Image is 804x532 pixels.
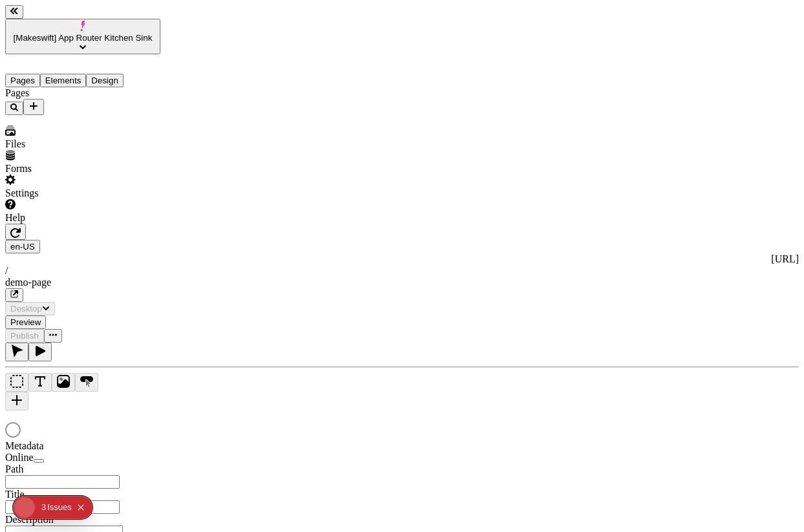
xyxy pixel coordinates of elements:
[5,74,40,87] button: Pages
[5,138,160,150] div: Files
[14,33,153,43] span: [Makeswift] App Router Kitchen Sink
[23,99,44,115] button: Add new
[5,265,799,277] div: /
[86,74,124,87] button: Design
[5,489,25,500] span: Title
[5,315,46,329] button: Preview
[52,373,75,392] button: Image
[5,212,160,224] div: Help
[5,87,160,99] div: Pages
[5,440,160,452] div: Metadata
[28,373,52,392] button: Text
[10,317,41,327] span: Preview
[75,373,98,392] button: Button
[5,463,23,474] span: Path
[5,19,160,54] button: [Makeswift] App Router Kitchen Sink
[5,163,160,175] div: Forms
[5,302,55,315] button: Desktop
[5,452,34,463] span: Online
[5,373,28,392] button: Box
[5,240,40,253] button: Open locale picker
[10,304,42,314] span: Desktop
[40,74,87,87] button: Elements
[5,187,160,199] div: Settings
[5,514,54,525] span: Description
[5,253,799,265] div: [URL]
[10,331,39,341] span: Publish
[5,277,799,288] div: demo-page
[5,329,44,343] button: Publish
[10,242,35,251] span: en-US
